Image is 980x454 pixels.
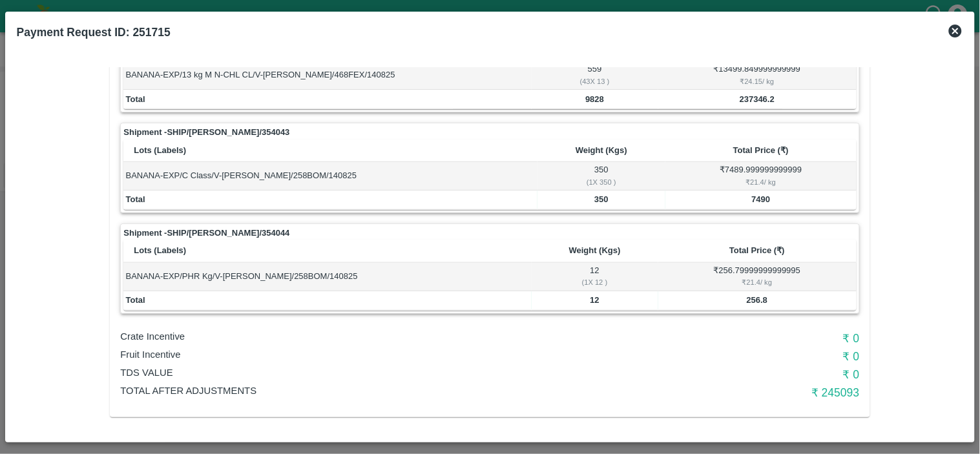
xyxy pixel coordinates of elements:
[752,194,771,204] b: 7490
[613,329,859,347] h6: ₹ 0
[532,61,658,90] td: 559
[585,94,604,104] b: 9828
[576,145,627,155] b: Weight (Kgs)
[126,94,145,104] b: Total
[668,176,855,188] div: ₹ 21.4 / kg
[134,245,186,255] b: Lots (Labels)
[613,366,859,384] h6: ₹ 0
[613,347,859,366] h6: ₹ 0
[534,276,656,288] div: ( 1 X 12 )
[134,145,186,155] b: Lots (Labels)
[126,295,145,305] b: Total
[120,347,613,362] p: Fruit Incentive
[613,384,859,402] h6: ₹ 245093
[658,61,857,90] td: ₹ 13499.849999999999
[123,227,289,240] strong: Shipment - SHIP/[PERSON_NAME]/354044
[123,61,531,90] td: BANANA-EXP/13 kg M N-CHL CL/V-[PERSON_NAME]/468FEX/140825
[569,245,621,255] b: Weight (Kgs)
[123,126,289,139] strong: Shipment - SHIP/[PERSON_NAME]/354043
[532,263,658,291] td: 12
[660,276,854,288] div: ₹ 21.4 / kg
[658,263,857,291] td: ₹ 256.79999999999995
[534,76,656,87] div: ( 43 X 13 )
[665,162,856,191] td: ₹ 7489.999999999999
[126,194,145,204] b: Total
[537,162,666,191] td: 350
[123,263,531,291] td: BANANA-EXP/PHR Kg/V-[PERSON_NAME]/258BOM/140825
[120,366,613,380] p: TDS VALUE
[740,94,775,104] b: 237346.2
[590,295,599,305] b: 12
[594,194,609,204] b: 350
[747,295,768,305] b: 256.8
[120,384,613,398] p: Total After adjustments
[120,329,613,344] p: Crate Incentive
[660,76,854,87] div: ₹ 24.15 / kg
[733,145,789,155] b: Total Price (₹)
[17,26,171,39] b: Payment Request ID: 251715
[729,245,785,255] b: Total Price (₹)
[539,176,663,188] div: ( 1 X 350 )
[123,162,537,191] td: BANANA-EXP/C Class/V-[PERSON_NAME]/258BOM/140825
